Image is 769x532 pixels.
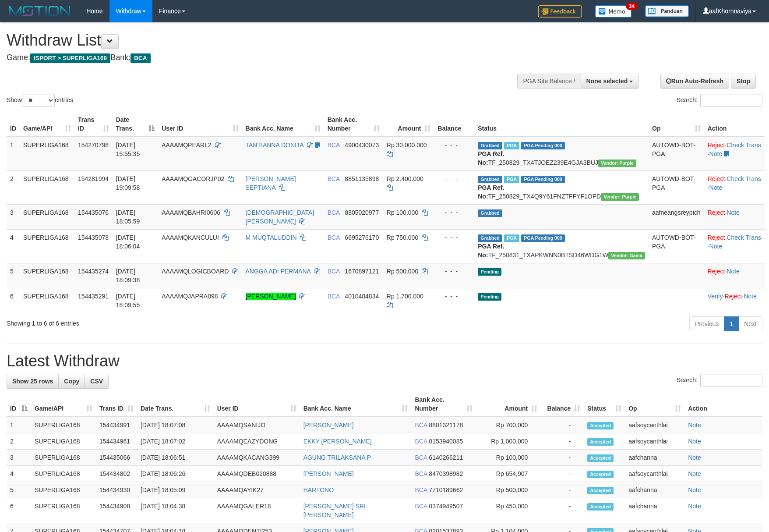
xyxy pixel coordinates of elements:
[476,433,541,450] td: Rp 1,000,000
[137,433,214,450] td: [DATE] 18:07:02
[476,392,541,417] th: Amount: activate to sort column ascending
[625,466,684,482] td: aafsoycanthlai
[708,209,725,216] a: Reject
[724,316,739,331] a: 1
[7,4,73,18] img: MOTION_logo.png
[660,74,729,89] a: Run Auto-Refresh
[162,293,218,300] span: AAAAMQJAPRA098
[78,142,109,149] span: 154270798
[476,498,541,523] td: Rp 450,000
[709,150,723,157] a: Note
[584,392,625,417] th: Status: activate to sort column ascending
[434,112,474,137] th: Balance
[474,112,649,137] th: Status
[688,470,701,477] a: Note
[595,5,632,18] img: Button%20Memo.svg
[415,470,427,477] span: BCA
[474,170,649,204] td: TF_250829_TX4Q9Y61FNZTFFYF1OPD
[598,160,636,167] span: Vendor URL: https://trx4.1velocity.biz
[7,288,20,313] td: 6
[162,268,229,275] span: AAAAMQLOGICBOARD
[708,142,725,149] a: Reject
[587,422,614,429] span: Accepted
[158,112,242,137] th: User ID: activate to sort column ascending
[303,470,354,477] a: [PERSON_NAME]
[246,209,314,225] a: [DEMOGRAPHIC_DATA][PERSON_NAME]
[31,498,96,523] td: SUPERLIGA168
[246,293,296,300] a: [PERSON_NAME]
[478,243,504,259] b: PGA Ref. No:
[74,112,113,137] th: Trans ID: activate to sort column ascending
[113,112,158,137] th: Date Trans.: activate to sort column descending
[78,175,109,182] span: 154281994
[625,450,684,466] td: aafchanna
[137,466,214,482] td: [DATE] 18:06:26
[700,94,762,107] input: Search:
[7,352,762,370] h1: Latest Withdraw
[725,293,742,300] a: Reject
[116,209,140,225] span: [DATE] 18:05:59
[7,204,20,229] td: 3
[31,392,96,417] th: Game/API: activate to sort column ascending
[504,142,519,149] span: Marked by aafmaleo
[31,466,96,482] td: SUPERLIGA168
[625,433,684,450] td: aafsoycanthlai
[688,454,701,461] a: Note
[677,374,762,387] label: Search:
[541,482,584,498] td: -
[727,175,761,182] a: Check Trans
[587,438,614,446] span: Accepted
[303,454,371,461] a: AGUNG TRILAKSANA P
[727,268,740,275] a: Note
[429,454,463,461] span: Copy 6140266211 to clipboard
[7,450,31,466] td: 3
[303,422,354,429] a: [PERSON_NAME]
[116,175,140,191] span: [DATE] 19:09:58
[328,293,340,300] span: BCA
[478,184,504,200] b: PGA Ref. No:
[689,316,724,331] a: Previous
[242,112,324,137] th: Bank Acc. Name: activate to sort column ascending
[116,268,140,284] span: [DATE] 18:09:38
[541,417,584,433] td: -
[324,112,383,137] th: Bank Acc. Number: activate to sort column ascending
[303,503,366,518] a: [PERSON_NAME] SRI [PERSON_NAME]
[415,422,427,429] span: BCA
[429,486,463,493] span: Copy 7710189662 to clipboard
[504,176,519,183] span: Marked by aafnonsreyleab
[7,498,31,523] td: 6
[7,53,504,62] h4: Game: Bank:
[7,112,20,137] th: ID
[387,142,427,149] span: Rp 30.000.000
[429,438,463,445] span: Copy 0153940085 to clipboard
[328,175,340,182] span: BCA
[345,293,379,300] span: Copy 4010484834 to clipboard
[30,53,110,63] span: ISPORT > SUPERLIGA168
[478,293,501,301] span: Pending
[345,209,379,216] span: Copy 8805020977 to clipboard
[116,293,140,309] span: [DATE] 18:09:55
[20,170,74,204] td: SUPERLIGA168
[738,316,762,331] a: Next
[437,233,471,242] div: - - -
[478,268,501,276] span: Pending
[96,392,137,417] th: Trans ID: activate to sort column ascending
[437,141,471,149] div: - - -
[744,293,757,300] a: Note
[214,392,300,417] th: User ID: activate to sort column ascending
[7,316,314,328] div: Showing 1 to 6 of 6 entries
[708,293,723,300] a: Verify
[246,142,304,149] a: TANTIANNA DONITA
[478,150,504,166] b: PGA Ref. No:
[521,176,565,183] span: PGA Pending
[7,94,73,107] label: Show entries
[214,466,300,482] td: AAAAMQDEB020888
[625,392,684,417] th: Op: activate to sort column ascending
[303,438,372,445] a: EKKY [PERSON_NAME]
[162,209,220,216] span: AAAAMQBAHRI0606
[727,234,761,241] a: Check Trans
[731,74,756,89] a: Stop
[7,137,20,171] td: 1
[478,142,502,149] span: Grabbed
[20,204,74,229] td: SUPERLIGA168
